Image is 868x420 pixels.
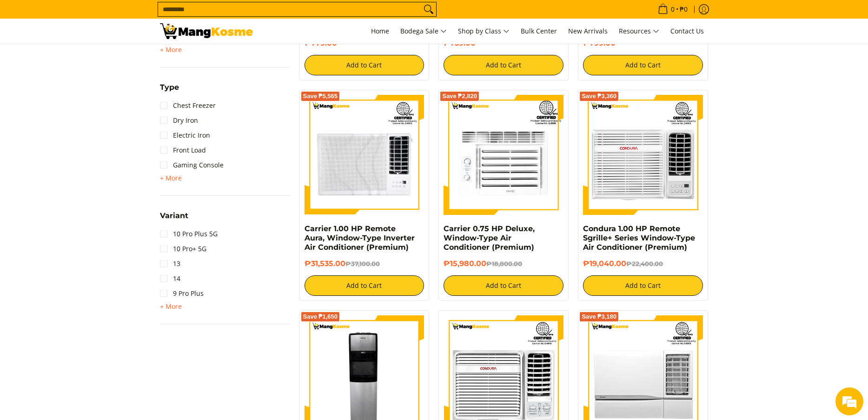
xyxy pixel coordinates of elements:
[305,275,424,296] button: Add to Cart
[160,84,179,91] span: Type
[619,26,659,37] span: Resources
[160,212,188,227] summary: Open
[5,254,177,287] textarea: Type your message and hit 'Enter'
[160,271,180,286] a: 14
[568,27,608,35] span: New Arrivals
[444,275,563,296] button: Add to Cart
[160,44,182,55] summary: Open
[305,55,424,75] button: Add to Cart
[305,259,424,268] h6: ₱31,535.00
[160,98,216,113] a: Chest Freezer
[669,6,676,13] span: 0
[678,6,689,13] span: ₱0
[400,26,447,37] span: Bodega Sale
[371,27,389,35] span: Home
[160,46,182,53] span: + More
[160,301,182,312] summary: Open
[303,314,338,320] span: Save ₱1,650
[444,259,563,268] h6: ₱15,980.00
[614,19,664,44] a: Resources
[583,55,703,75] button: Add to Cart
[655,4,690,14] span: •
[453,19,514,44] a: Shop by Class
[583,224,695,252] a: Condura 1.00 HP Remote Sgrille+ Series Window-Type Air Conditioner (Premium)
[305,95,424,215] img: Carrier 1.00 HP Remote Aura, Window-Type Inverter Air Conditioner (Premium)
[366,19,394,44] a: Home
[444,55,563,75] button: Add to Cart
[160,173,182,184] summary: Open
[670,27,704,35] span: Contact Us
[396,19,451,44] a: Bodega Sale
[262,19,709,44] nav: Main Menu
[160,286,204,301] a: 9 Pro Plus
[160,128,210,143] a: Electric Iron
[160,241,206,256] a: 10 Pro+ 5G
[442,93,477,99] span: Save ₱2,820
[160,158,224,173] a: Gaming Console
[583,275,703,296] button: Add to Cart
[160,227,218,241] a: 10 Pro Plus 5G
[160,212,188,220] span: Variant
[160,303,182,310] span: + More
[48,52,156,64] div: Chat with us now
[516,19,562,44] a: Bulk Center
[345,260,380,267] del: ₱37,100.00
[583,259,703,268] h6: ₱19,040.00
[160,143,206,158] a: Front Load
[521,27,557,35] span: Bulk Center
[582,314,616,320] span: Save ₱3,180
[160,256,180,271] a: 13
[582,93,616,99] span: Save ₱3,360
[54,117,128,211] span: We're online!
[303,93,338,99] span: Save ₱5,565
[666,19,709,44] a: Contact Us
[160,23,253,39] img: Premium Deals: Best Premium Home Appliances Sale l Mang Kosme
[444,224,535,252] a: Carrier 0.75 HP Deluxe, Window-Type Air Conditioner (Premium)
[583,95,703,215] img: condura-sgrille-series-window-type-remote-aircon-premium-full-view-mang-kosme
[305,224,415,252] a: Carrier 1.00 HP Remote Aura, Window-Type Inverter Air Conditioner (Premium)
[160,174,182,182] span: + More
[486,260,522,267] del: ₱18,800.00
[421,2,436,16] button: Search
[444,95,563,215] img: Carrier 0.75 HP Deluxe, Window-Type Air Conditioner (Premium)
[458,26,510,37] span: Shop by Class
[152,5,175,27] div: Minimize live chat window
[160,113,198,128] a: Dry Iron
[160,84,179,98] summary: Open
[563,19,612,44] a: New Arrivals
[626,260,663,267] del: ₱22,400.00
